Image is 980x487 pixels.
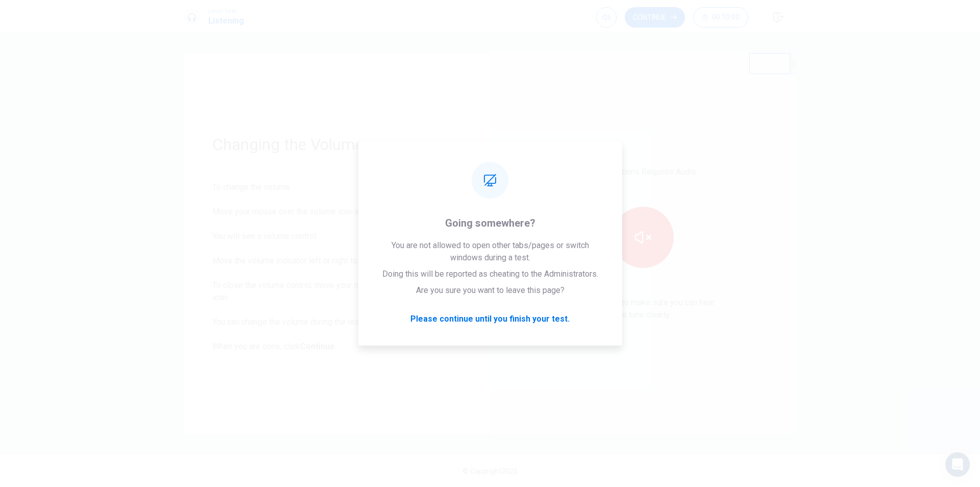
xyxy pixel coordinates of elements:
[591,166,696,178] p: This Sections Requires Audio
[625,7,685,28] button: Continue
[712,13,740,21] span: 00:10:00
[300,342,335,351] b: Continue
[208,8,244,15] span: Level Test
[693,7,748,28] button: 00:10:00
[212,134,461,155] h1: Changing the Volume
[212,181,461,353] div: To change the volume: Move your mouse over the volume icon at the top of the screen. You will see...
[462,467,518,475] span: © Copyright 2025
[945,452,970,477] div: Open Intercom Messenger
[208,15,244,27] h1: Listening
[572,297,715,321] p: Click the icon to make sure you can hear the tune clearly.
